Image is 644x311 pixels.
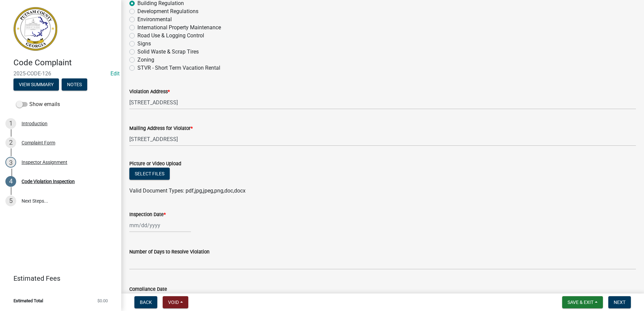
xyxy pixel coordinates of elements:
[137,24,221,32] label: International Property Maintenance
[129,187,246,194] span: Valid Document Types: pdf,jpg,jpeg,png,doc,docx
[129,250,210,254] label: Number of Days to Resolve Violation
[129,162,181,166] label: Picture or Video Upload
[608,296,631,308] button: Next
[5,157,16,168] div: 3
[163,296,188,308] button: Void
[5,196,16,206] div: 5
[110,70,120,77] a: Edit
[5,176,16,187] div: 4
[137,15,172,24] label: Environmental
[16,100,60,108] label: Show emails
[137,32,204,40] label: Road Use & Logging Control
[22,160,67,165] div: Inspector Assignment
[129,168,170,180] button: Select files
[568,300,593,305] span: Save & Exit
[13,299,43,303] span: Estimated Total
[5,272,110,285] a: Estimated Fees
[129,287,167,292] label: Compliance Date
[129,212,166,217] label: Inspection Date
[137,48,199,56] label: Solid Waste & Scrap Tires
[129,90,170,94] label: Violation Address
[137,64,220,72] label: STVR - Short Term Vacation Rental
[22,179,75,184] div: Code Violation Inspection
[22,121,47,126] div: Introduction
[5,137,16,148] div: 2
[13,70,108,77] span: 2025-CODE-126
[129,218,191,232] input: mm/dd/yyyy
[62,78,87,91] button: Notes
[13,58,116,68] h4: Code Complaint
[614,300,625,305] span: Next
[110,70,120,77] wm-modal-confirm: Edit Application Number
[13,78,59,91] button: View Summary
[5,118,16,129] div: 1
[168,300,179,305] span: Void
[13,82,59,88] wm-modal-confirm: Summary
[22,140,55,145] div: Complaint Form
[129,126,193,131] label: Mailing Address for Violator
[62,82,87,88] wm-modal-confirm: Notes
[137,56,154,64] label: Zoning
[137,7,198,15] label: Development Regulations
[134,296,157,308] button: Back
[137,40,151,48] label: Signs
[562,296,603,308] button: Save & Exit
[140,300,152,305] span: Back
[97,299,108,303] span: $0.00
[13,7,57,51] img: Putnam County, Georgia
